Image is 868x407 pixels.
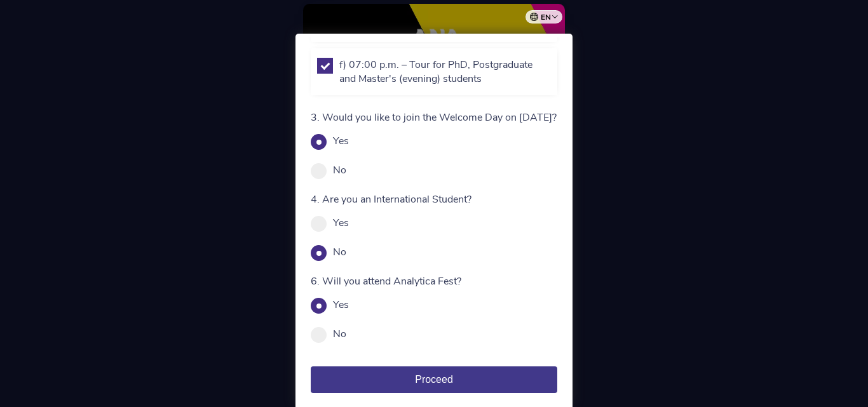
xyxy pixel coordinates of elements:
label: Yes [333,216,349,230]
button: Proceed [311,366,557,393]
label: No [333,327,346,341]
p: 6. Will you attend Analytica Fest? [311,274,557,288]
label: Yes [333,298,349,312]
label: No [333,163,346,177]
p: 3. Would you like to join the Welcome Day on [DATE]? [311,110,557,124]
label: No [333,245,346,259]
span: Proceed [415,374,453,385]
p: 4. Are you an International Student? [311,192,557,206]
label: Yes [333,134,349,148]
p: f) 07:00 p.m. – Tour for PhD, Postgraduate and Master's (evening) students [339,58,551,86]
